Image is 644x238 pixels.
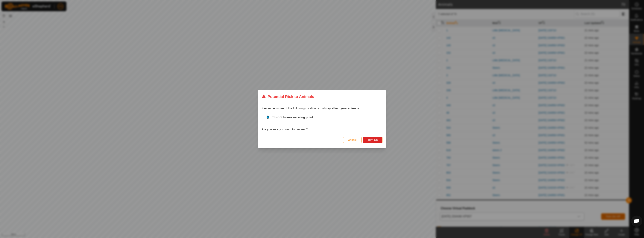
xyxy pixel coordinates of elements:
[262,107,360,110] span: Please be aware of the following conditions that
[262,94,314,99] div: Potential Risk to Animals
[631,216,642,227] div: Open chat
[325,107,360,110] strong: may affect your animals:
[262,115,382,132] div: Are you sure you want to proceed?
[343,137,362,143] button: Cancel
[368,138,378,141] span: Turn On
[272,116,314,119] span: This VP has
[348,138,357,141] span: Cancel
[363,137,382,143] button: Turn On
[288,116,314,119] strong: no watering point.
